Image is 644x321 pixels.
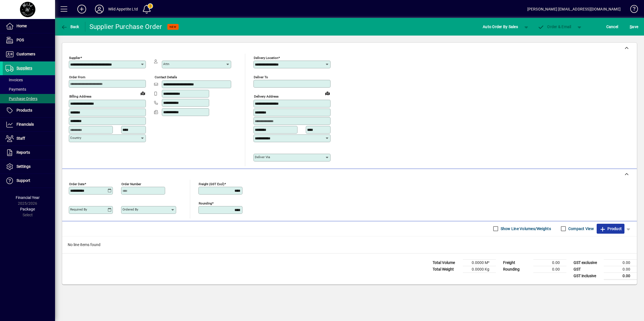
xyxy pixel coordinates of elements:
span: Purchase Orders [6,96,37,101]
span: Reports [17,150,30,155]
td: 0.0000 Kg [463,266,496,273]
span: Auto Order By Sales [483,22,518,31]
button: Order & Email [535,22,574,32]
td: 0.00 [604,259,637,266]
button: Back [59,22,81,32]
div: [PERSON_NAME] [EMAIL_ADDRESS][DOMAIN_NAME] [527,5,621,14]
span: Settings [17,164,31,169]
a: Home [3,19,55,33]
button: Cancel [605,22,620,32]
mat-label: Deliver To [254,75,268,79]
span: Staff [17,136,25,141]
span: S [630,25,632,29]
td: 0.00 [604,273,637,279]
span: Order & Email [538,25,571,29]
span: Payments [6,87,26,91]
td: 0.00 [604,266,637,273]
button: Auto Order By Sales [480,22,521,32]
a: Support [3,174,55,188]
td: Freight [500,259,533,266]
span: Suppliers [17,66,32,70]
button: Save [628,22,640,32]
a: Settings [3,160,55,174]
td: 0.0000 M³ [463,259,496,266]
a: Staff [3,132,55,145]
span: Invoices [6,78,23,82]
td: Total Weight [430,266,463,273]
mat-label: Attn [163,62,169,66]
td: 0.00 [533,259,566,266]
a: Customers [3,47,55,61]
a: Payments [3,85,55,94]
a: Reports [3,146,55,160]
button: Product [597,224,624,234]
a: Knowledge Base [626,1,637,19]
mat-label: Order from [69,75,85,79]
a: POS [3,33,55,47]
span: POS [17,38,24,42]
span: Product [599,224,622,233]
td: GST inclusive [571,273,604,279]
app-page-header-button: Back [55,22,85,32]
span: NEW [170,25,176,29]
mat-label: Ordered by [122,207,138,211]
div: No line items found [62,236,637,253]
span: Products [17,108,32,112]
span: Cancel [606,22,618,31]
mat-label: Order number [121,182,141,186]
span: Home [17,24,27,28]
span: ave [630,22,638,31]
a: View on map [323,89,332,98]
mat-label: Country [70,136,81,140]
div: Supplier Purchase Order [89,22,162,31]
label: Show Line Volumes/Weights [500,226,551,231]
a: View on map [138,89,147,98]
td: GST [571,266,604,273]
label: Compact View [567,226,594,231]
span: Financial Year [16,195,40,200]
mat-label: Deliver via [255,155,270,159]
mat-label: Supplier [69,56,80,60]
button: Profile [91,4,108,14]
td: Rounding [500,266,533,273]
mat-label: Rounding [199,201,212,205]
span: Support [17,178,30,183]
mat-label: Delivery Location [254,56,278,60]
td: GST exclusive [571,259,604,266]
button: Add [73,4,91,14]
td: 0.00 [533,266,566,273]
a: Purchase Orders [3,94,55,103]
a: Products [3,104,55,117]
span: Back [61,25,79,29]
div: Wild Appetite Ltd [108,5,138,14]
td: Total Volume [430,259,463,266]
span: Financials [17,122,34,126]
mat-label: Required by [70,207,87,211]
a: Financials [3,118,55,131]
a: Invoices [3,75,55,85]
mat-label: Freight (GST excl) [199,182,224,186]
mat-label: Order date [69,182,84,186]
span: Customers [17,52,35,56]
span: Package [20,207,35,211]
